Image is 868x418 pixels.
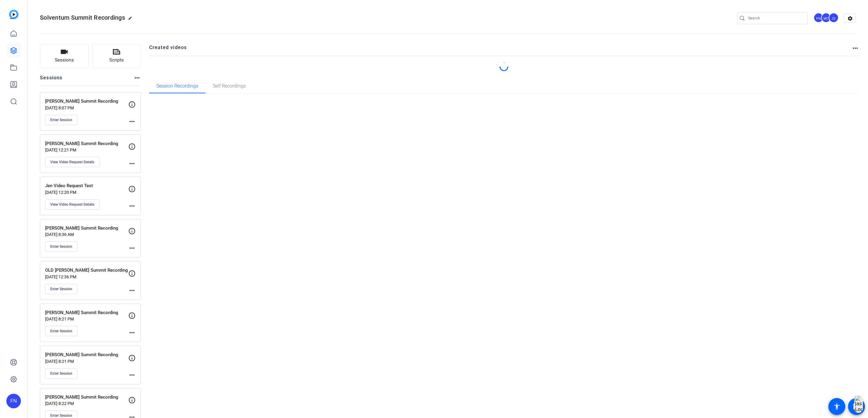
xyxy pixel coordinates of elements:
[45,368,77,379] button: Enter Session
[45,140,128,147] p: [PERSON_NAME] Summit Recording
[833,403,840,410] mat-icon: accessibility
[45,148,128,152] p: [DATE] 12:21 PM
[821,13,832,23] ngx-avatar: Mark Crowley
[45,267,128,274] p: OLD [PERSON_NAME] Summit Recording
[213,84,246,88] span: Self Recordings
[128,244,136,252] mat-icon: more_horiz
[814,13,824,23] ngx-avatar: Fiona Nath
[50,371,72,376] span: Enter Session
[128,16,135,23] mat-icon: edit
[844,14,856,23] mat-icon: settings
[9,10,18,19] img: blue-gradient.svg
[128,118,136,125] mat-icon: more_horiz
[55,57,74,64] span: Sessions
[829,13,839,23] div: JS
[45,115,77,125] button: Enter Session
[45,98,128,105] p: [PERSON_NAME] Summit Recording
[50,287,72,291] span: Enter Session
[821,13,831,23] div: MC
[50,160,94,164] span: View Video Request Details
[149,44,852,56] h2: Created videos
[109,57,124,64] span: Scripts
[45,157,100,167] button: View Video Request Details
[45,225,128,232] p: [PERSON_NAME] Summit Recording
[6,394,21,408] div: FN
[45,351,128,358] p: [PERSON_NAME] Summit Recording
[45,241,77,252] button: Enter Session
[128,371,136,379] mat-icon: more_horiz
[156,84,198,88] span: Session Recordings
[748,15,803,22] input: Search
[40,44,89,68] button: Sessions
[45,401,128,406] p: [DATE] 8:22 PM
[853,403,860,410] mat-icon: message
[45,309,128,316] p: [PERSON_NAME] Summit Recording
[45,190,128,195] p: [DATE] 12:20 PM
[128,287,136,294] mat-icon: more_horiz
[50,118,72,122] span: Enter Session
[50,329,72,333] span: Enter Session
[45,359,128,364] p: [DATE] 8:21 PM
[133,74,141,81] mat-icon: more_horiz
[45,105,128,110] p: [DATE] 8:07 PM
[45,394,128,401] p: [PERSON_NAME] Summit Recording
[50,244,72,249] span: Enter Session
[829,13,839,23] ngx-avatar: Jen Stack
[45,182,128,189] p: Jen Video Request Test
[50,202,94,207] span: View Video Request Details
[50,413,72,418] span: Enter Session
[45,326,77,336] button: Enter Session
[45,284,77,294] button: Enter Session
[45,232,128,237] p: [DATE] 8:36 AM
[45,317,128,321] p: [DATE] 8:21 PM
[814,13,824,23] div: FN
[852,45,859,52] mat-icon: more_horiz
[40,74,63,86] h2: Sessions
[40,14,125,21] span: Solventum Summit Recordings
[92,44,141,68] button: Scripts
[128,160,136,167] mat-icon: more_horiz
[128,202,136,210] mat-icon: more_horiz
[45,274,128,279] p: [DATE] 12:36 PM
[45,199,100,210] button: View Video Request Details
[128,329,136,336] mat-icon: more_horiz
